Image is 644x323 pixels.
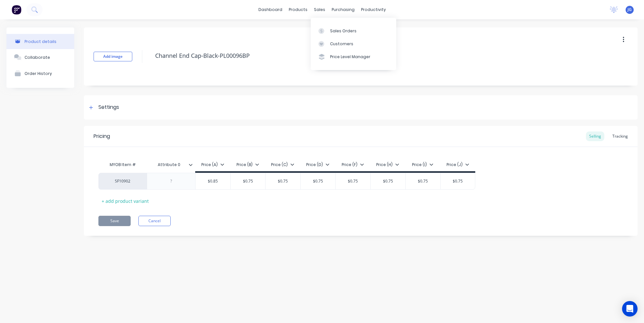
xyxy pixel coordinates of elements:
div: $0.75 [301,173,336,189]
div: Settings [98,103,119,111]
span: JG [628,7,632,13]
div: Price (I) [412,162,433,168]
div: Price (D) [306,162,329,168]
div: purchasing [328,5,358,15]
div: Attribute 0 [147,157,191,173]
div: $0.75 [231,173,266,189]
div: Order History [25,71,52,76]
div: Product details [25,39,56,44]
div: Price (J) [447,162,469,168]
div: + add product variant [98,196,152,206]
div: $0.75 [371,173,406,189]
a: Customers [311,37,396,50]
div: $0.75 [406,173,440,189]
img: Factory [12,5,21,15]
div: SF10902$0.85$0.75$0.75$0.75$0.75$0.75$0.75$0.75 [98,173,475,190]
div: sales [311,5,328,15]
div: $0.85 [196,173,230,189]
button: Product details [6,34,74,49]
div: $0.75 [336,173,370,189]
a: Price Level Manager [311,50,396,63]
div: products [286,5,311,15]
div: Price (F) [342,162,364,168]
div: MYOB Item # [98,158,147,171]
div: Price (C) [271,162,294,168]
div: Selling [586,131,604,141]
div: Price (A) [201,162,224,168]
div: Sales Orders [330,28,357,34]
div: $0.75 [266,173,300,189]
button: Save [98,216,131,226]
textarea: Channel End Cap-Black-PL00096BP [152,48,579,63]
a: Sales Orders [311,24,396,37]
div: Price Level Manager [330,54,370,60]
button: Add image [94,52,132,61]
button: Order History [6,65,74,81]
div: Tracking [609,131,631,141]
button: Collaborate [6,49,74,65]
div: SF10902 [105,178,140,184]
div: Open Intercom Messenger [622,301,638,317]
div: Attribute 0 [147,158,195,171]
div: productivity [358,5,389,15]
div: Pricing [94,132,110,140]
button: Cancel [138,216,171,226]
div: Price (H) [376,162,399,168]
div: Collaborate [25,55,50,60]
a: dashboard [255,5,286,15]
div: Customers [330,41,353,47]
div: Price (B) [236,162,259,168]
div: $0.75 [441,173,475,189]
